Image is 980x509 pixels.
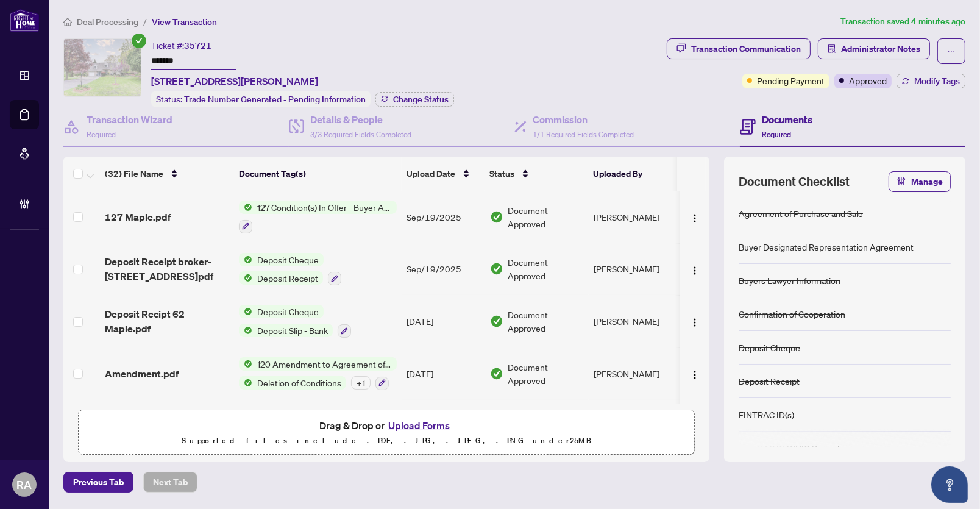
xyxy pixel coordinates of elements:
span: Deletion of Conditions [252,376,346,390]
span: 127 Maple.pdf [105,210,171,224]
button: Logo [685,259,705,279]
span: Administrator Notes [841,39,920,59]
div: Transaction Communication [691,39,801,59]
td: [DATE] [402,347,485,400]
button: Transaction Communication [667,38,811,59]
img: Status Icon [239,253,252,266]
div: Agreement of Purchase and Sale [739,207,863,220]
button: Status IconDeposit ChequeStatus IconDeposit Receipt [239,253,341,286]
button: Manage [889,171,951,192]
img: Document Status [490,315,503,328]
td: [PERSON_NAME] [589,191,680,243]
span: Manage [911,172,943,191]
span: Modify Tags [914,77,960,85]
h4: Transaction Wizard [87,112,172,127]
td: [PERSON_NAME] [589,295,680,347]
button: Open asap [931,466,968,503]
td: [PERSON_NAME] [589,347,680,400]
span: Drag & Drop orUpload FormsSupported files include .PDF, .JPG, .JPEG, .PNG under25MB [79,410,694,455]
img: Status Icon [239,376,252,390]
img: Logo [690,213,700,223]
img: Status Icon [239,201,252,214]
img: Document Status [490,210,503,224]
span: 127 Condition(s) In Offer - Buyer Acknowledgement [252,201,397,214]
span: Trade Number Generated - Pending Information [184,94,366,105]
img: Logo [690,318,700,327]
span: Deposit Cheque [252,253,324,266]
button: Status Icon127 Condition(s) In Offer - Buyer Acknowledgement [239,201,397,233]
div: Status: [151,91,371,107]
td: [PERSON_NAME] [589,243,680,296]
button: Logo [685,207,705,227]
div: + 1 [351,376,371,390]
span: Required [762,130,791,139]
span: 120 Amendment to Agreement of Purchase and Sale [252,357,397,371]
th: (32) File Name [100,157,234,191]
span: 35721 [184,40,211,51]
span: Deposit Receipt broker- [STREET_ADDRESS]pdf [105,254,229,283]
div: Confirmation of Cooperation [739,307,845,321]
img: Document Status [490,367,503,380]
button: Logo [685,364,705,383]
span: ellipsis [947,47,956,55]
span: Document Approved [508,204,584,230]
span: Previous Tab [73,472,124,492]
span: (32) File Name [105,167,163,180]
span: Approved [849,74,887,87]
span: Deal Processing [77,16,138,27]
th: Status [485,157,588,191]
div: Buyer Designated Representation Agreement [739,240,914,254]
span: Status [489,167,514,180]
span: Change Status [393,95,449,104]
h4: Details & People [310,112,411,127]
td: Sep/19/2025 [402,191,485,243]
div: Deposit Cheque [739,341,800,354]
img: Status Icon [239,271,252,285]
h4: Commission [533,112,634,127]
span: Upload Date [407,167,455,180]
p: Supported files include .PDF, .JPG, .JPEG, .PNG under 25 MB [86,433,687,448]
span: solution [828,44,836,53]
li: / [143,15,147,29]
span: check-circle [132,34,146,48]
img: Status Icon [239,357,252,371]
button: Administrator Notes [818,38,930,59]
td: Sep/19/2025 [402,243,485,296]
button: Change Status [375,92,454,107]
span: 3/3 Required Fields Completed [310,130,411,139]
span: Deposit Recipt 62 Maple.pdf [105,307,229,336]
span: Drag & Drop or [319,418,453,433]
span: Amendment.pdf [105,366,179,381]
span: Document Checklist [739,173,850,190]
td: [DATE] [402,400,485,452]
img: Status Icon [239,324,252,337]
button: Status IconDeposit ChequeStatus IconDeposit Slip - Bank [239,305,351,338]
img: logo [10,9,39,32]
span: Deposit Cheque [252,305,324,318]
th: Upload Date [402,157,485,191]
span: Required [87,130,116,139]
article: Transaction saved 4 minutes ago [840,15,965,29]
span: 1/1 Required Fields Completed [533,130,634,139]
button: Next Tab [143,472,197,493]
button: Status Icon120 Amendment to Agreement of Purchase and SaleStatus IconDeletion of Conditions+1 [239,357,397,390]
span: Document Approved [508,360,584,387]
th: Document Tag(s) [234,157,402,191]
span: Deposit Slip - Bank [252,324,333,337]
div: Buyers Lawyer Information [739,274,840,287]
th: Uploaded By [588,157,680,191]
span: Document Approved [508,308,584,335]
img: Document Status [490,262,503,276]
span: RA [17,476,32,493]
span: [STREET_ADDRESS][PERSON_NAME] [151,74,318,88]
span: Document Approved [508,255,584,282]
div: FINTRAC ID(s) [739,408,794,421]
td: [PERSON_NAME] [589,400,680,452]
img: Status Icon [239,305,252,318]
button: Modify Tags [897,74,965,88]
img: Logo [690,370,700,380]
span: View Transaction [152,16,217,27]
img: IMG-X12149619_1.jpg [64,39,141,96]
button: Previous Tab [63,472,133,493]
button: Logo [685,311,705,331]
